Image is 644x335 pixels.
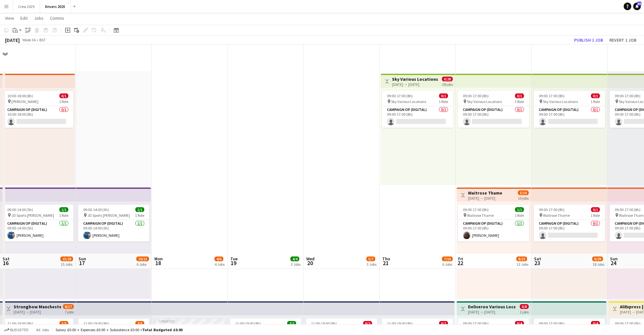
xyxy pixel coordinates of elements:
h3: Deliveroo Various Locations [468,304,515,310]
span: 11:00-19:00 (8h) [387,321,413,326]
app-job-card: 10:00-18:00 (8h)0/1 [PERSON_NAME]1 RoleCampaign Op (Digital)0/110:00-18:00 (8h) [2,91,73,128]
span: 0/1 [515,93,524,98]
button: Publish 1 job [572,36,606,44]
span: 10:00-18:00 (8h) [7,93,33,98]
span: 1/1 [59,207,68,212]
span: Sat [3,256,10,262]
span: 11:00-19:00 (8h) [311,321,337,326]
a: Jobs [31,14,46,22]
span: 19 [229,259,238,267]
div: 13 Jobs [517,262,528,267]
span: 11:00-19:00 (8h) [235,321,261,326]
div: [DATE] → [DATE] [14,310,61,314]
span: 09:00-17:00 (8h) [539,207,565,212]
span: Sun [78,256,86,262]
a: 50 [633,3,641,10]
button: Revert 1 job [607,36,639,44]
span: 16 [2,259,10,267]
span: Mon [154,256,163,262]
div: [DATE] [5,37,20,43]
span: JD Sports [PERSON_NAME] [11,213,54,218]
span: Comms [50,15,64,21]
button: Budgeted [3,326,30,333]
span: 1 Role [135,213,144,218]
div: 3 Jobs [291,262,301,267]
span: 5/7 [366,256,375,261]
span: 23 [533,259,541,267]
a: Edit [18,14,30,22]
div: BST [39,38,46,42]
span: 9/29 [592,256,603,261]
app-job-card: 09:00-17:00 (8h)0/1 Sky Various Locations1 RoleCampaign Op (Digital)0/109:00-17:00 (8h) [382,91,453,128]
app-card-role: Campaign Op (Digital)1/109:00-14:00 (5h)[PERSON_NAME] [78,220,149,242]
span: JD Sports [PERSON_NAME] [87,213,130,218]
span: 2/3 [135,321,144,326]
span: 20 [305,259,315,267]
span: 09:00-17:00 (8h) [539,321,565,326]
span: Sky Various Locations [467,99,502,104]
span: Edit [20,15,28,21]
app-job-card: 09:00-17:00 (8h)1/1 Waitrose Thame1 RoleCampaign Op (Digital)1/109:00-17:00 (8h)[PERSON_NAME] [458,205,529,242]
span: 0/4 [591,321,600,326]
span: 09:00-17:00 (8h) [615,93,641,98]
a: Comms [47,14,67,22]
app-job-card: 09:00-17:00 (8h)0/1 Sky Various Locations1 RoleCampaign Op (Digital)0/109:00-17:00 (8h) [534,91,605,128]
span: 1 Role [439,99,448,104]
h3: Sky Various Locations [392,76,438,82]
app-card-role: Campaign Op (Digital)0/109:00-17:00 (8h) [458,106,529,128]
button: Crew 2025 [13,0,40,13]
a: View [3,14,17,22]
span: 0/4 [515,321,524,326]
span: 09:00-17:00 (8h) [615,207,641,212]
span: 0/1 [591,93,600,98]
app-job-card: 09:00-14:00 (5h)1/1 JD Sports [PERSON_NAME]1 RoleCampaign Op (Digital)1/109:00-14:00 (5h)[PERSON_... [2,205,73,242]
div: 18 Jobs [593,262,604,267]
app-job-card: 09:00-17:00 (8h)0/1 Sky Various Locations1 RoleCampaign Op (Digital)0/109:00-17:00 (8h) [458,91,529,128]
span: 09:00-17:00 (8h) [463,321,489,326]
div: 3 Jobs [367,262,376,267]
h3: Strongbow Manchester [14,304,61,310]
span: 50 [637,2,641,6]
span: 24 [609,259,618,267]
div: [DATE] → [DATE] [468,196,502,201]
span: 0/1 [59,93,68,98]
span: 09:00-17:00 (8h) [387,93,413,98]
span: 09:00-17:00 (8h) [615,321,641,326]
app-card-role: Campaign Op (Digital)1/109:00-14:00 (5h)[PERSON_NAME] [2,220,73,242]
span: Budgeted [10,328,29,332]
span: 7/10 [442,256,453,261]
span: 0/1 [439,93,448,98]
app-card-role: Campaign Op (Digital)0/110:00-18:00 (8h) [2,106,73,128]
app-card-role: Campaign Op (Digital)0/109:00-17:00 (8h) [534,106,605,128]
span: [PERSON_NAME] [11,99,38,104]
span: 2/2 [287,321,296,326]
div: 7 jobs [65,309,74,314]
div: Updated [154,318,225,324]
h3: Waitrose Thame [468,190,502,196]
div: 2 jobs [520,309,529,314]
span: 0/1 [591,207,600,212]
div: 4 Jobs [215,262,225,267]
app-job-card: 09:00-14:00 (5h)1/1 JD Sports [PERSON_NAME]1 RoleCampaign Op (Digital)1/109:00-14:00 (5h)[PERSON_... [78,205,149,242]
span: Waitrose Thame [467,213,494,218]
span: 0/8 [520,304,529,309]
span: View [5,15,14,21]
span: 1/3 [59,321,68,326]
span: Wed [306,256,315,262]
span: 1 Role [515,99,524,104]
span: All jobs [35,327,50,332]
span: Sky Various Locations [391,99,426,104]
button: Drivers 2025 [40,0,71,13]
div: 6 Jobs [137,262,149,267]
div: Salary £0.00 + Expenses £0.00 + Subsistence £0.00 = [56,327,182,332]
span: 1/1 [135,207,144,212]
div: 09:00-17:00 (8h)0/1 Waitrose Thame1 RoleCampaign Op (Digital)0/109:00-17:00 (8h) [534,205,605,242]
span: Tue [230,256,238,262]
span: 1 Role [591,99,600,104]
